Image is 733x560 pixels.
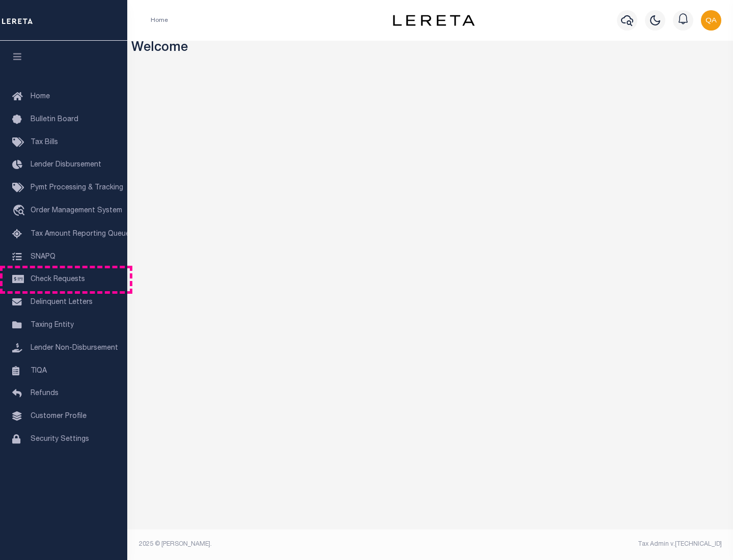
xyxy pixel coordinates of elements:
[31,322,74,329] span: Taxing Entity
[151,16,168,25] li: Home
[31,207,122,214] span: Order Management System
[31,299,93,306] span: Delinquent Letters
[31,413,87,420] span: Customer Profile
[31,184,123,191] span: Pymt Processing & Tracking
[131,540,431,549] div: 2025 © [PERSON_NAME].
[31,93,50,100] span: Home
[31,231,130,238] span: Tax Amount Reporting Queue
[31,116,78,123] span: Bulletin Board
[31,276,85,283] span: Check Requests
[31,253,55,260] span: SNAPQ
[12,205,29,218] i: travel_explore
[438,540,722,549] div: Tax Admin v.[TECHNICAL_ID]
[31,436,89,443] span: Security Settings
[701,10,721,31] img: svg+xml;base64,PHN2ZyB4bWxucz0iaHR0cDovL3d3dy53My5vcmcvMjAwMC9zdmciIHBvaW50ZXItZXZlbnRzPSJub25lIi...
[393,15,474,26] img: logo-dark.svg
[31,367,47,374] span: TIQA
[31,139,58,146] span: Tax Bills
[31,345,118,352] span: Lender Non-Disbursement
[31,161,101,169] span: Lender Disbursement
[31,390,59,397] span: Refunds
[131,41,729,57] h3: Welcome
